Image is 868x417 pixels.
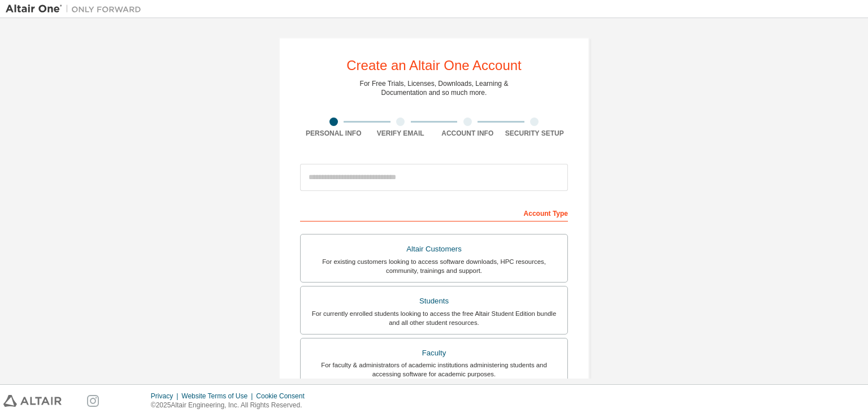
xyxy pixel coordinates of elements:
div: Personal Info [300,129,367,138]
div: Altair Customers [307,241,561,257]
div: Create an Altair One Account [346,59,522,72]
p: © 2025 Altair Engineering, Inc. All Rights Reserved. [151,401,311,410]
div: For currently enrolled students looking to access the free Altair Student Edition bundle and all ... [307,309,561,327]
img: altair_logo.svg [3,395,62,407]
div: Account Info [434,129,501,138]
div: Privacy [151,392,181,401]
div: Students [307,293,561,309]
div: Account Type [300,203,568,221]
img: Altair One [6,3,147,15]
div: Website Terms of Use [181,392,256,401]
div: For Free Trials, Licenses, Downloads, Learning & Documentation and so much more. [360,79,509,97]
div: Security Setup [501,129,568,138]
img: instagram.svg [87,395,99,407]
div: For faculty & administrators of academic institutions administering students and accessing softwa... [307,360,561,379]
div: Faculty [307,345,561,361]
div: Verify Email [367,129,435,138]
div: For existing customers looking to access software downloads, HPC resources, community, trainings ... [307,257,561,275]
div: Cookie Consent [256,392,311,401]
